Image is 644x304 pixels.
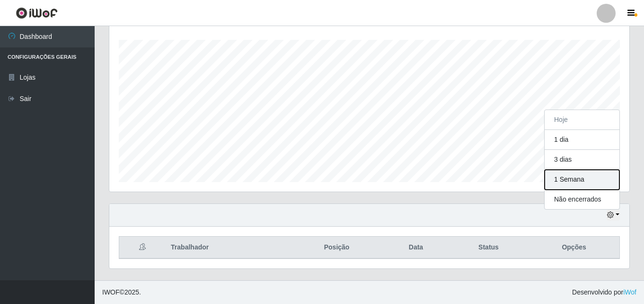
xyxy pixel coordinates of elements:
span: © 2025 . [102,287,141,297]
th: Opções [529,237,619,259]
button: Não encerrados [545,190,619,209]
button: Hoje [545,110,619,130]
th: Data [383,237,449,259]
button: 1 dia [545,130,619,150]
span: IWOF [102,288,120,296]
a: iWof [623,288,636,296]
th: Posição [290,237,383,259]
img: CoreUI Logo [16,7,58,19]
th: Status [449,237,529,259]
th: Trabalhador [165,237,290,259]
button: 3 dias [545,150,619,170]
span: Desenvolvido por [572,287,636,297]
button: 1 Semana [545,170,619,190]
